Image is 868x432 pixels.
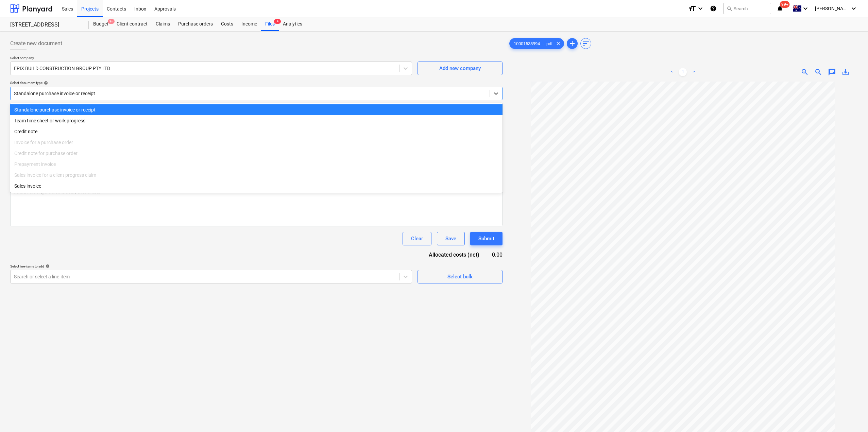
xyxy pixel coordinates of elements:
[679,68,687,76] a: Page 1 is your current page
[10,180,503,191] div: Sales invoice
[261,17,279,31] div: Files
[727,6,732,11] span: search
[89,17,113,31] div: Budget
[478,234,494,243] div: Submit
[10,21,81,29] div: [STREET_ADDRESS]
[237,17,261,31] a: Income
[777,4,783,13] i: notifications
[10,264,412,269] div: Select line-items to add
[174,17,217,31] a: Purchase orders
[10,39,62,48] span: Create new document
[668,68,676,76] a: Previous page
[403,232,431,245] button: Clear
[411,234,423,243] div: Clear
[10,56,412,62] p: Select company
[834,399,868,432] iframe: Chat Widget
[89,17,113,31] a: Budget9+
[44,264,50,268] span: help
[447,272,473,281] div: Select bulk
[10,170,503,180] div: Sales invoice for a client progress claim
[418,62,503,75] button: Add new company
[10,159,503,170] div: Prepayment invoice
[437,232,465,245] button: Save
[688,4,696,13] i: format_size
[490,251,502,259] div: 0.00
[414,251,491,259] div: Allocated costs (net)
[10,115,503,126] div: Team time sheet or work progress
[554,39,562,48] span: clear
[814,68,822,76] span: zoom_out
[801,4,810,13] i: keyboard_arrow_down
[10,126,503,137] div: Credit note
[10,148,503,159] div: Credit note for purchase order
[445,234,456,243] div: Save
[274,19,281,24] span: 4
[439,64,481,73] div: Add new company
[815,6,849,11] span: [PERSON_NAME]
[10,104,503,115] div: Standalone purchase invoice or receipt
[690,68,698,76] a: Next page
[10,137,503,148] div: Invoice for a purchase order
[696,4,704,13] i: keyboard_arrow_down
[828,68,836,76] span: chat
[113,17,152,31] a: Client contract
[279,17,306,31] a: Analytics
[801,68,809,76] span: zoom_in
[470,232,503,245] button: Submit
[108,19,115,24] span: 9+
[418,270,503,283] button: Select bulk
[42,81,48,85] span: help
[850,4,858,13] i: keyboard_arrow_down
[780,1,790,8] span: 99+
[841,68,850,76] span: save_alt
[509,38,564,49] div: 10001538994 - ...pdf
[152,17,174,31] a: Claims
[582,39,590,48] span: sort
[510,41,557,46] span: 10001538994 - ...pdf
[261,17,279,31] a: Files4
[724,3,771,14] button: Search
[217,17,237,31] a: Costs
[10,81,503,85] div: Select document type
[710,4,717,13] i: Knowledge base
[568,39,576,48] span: add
